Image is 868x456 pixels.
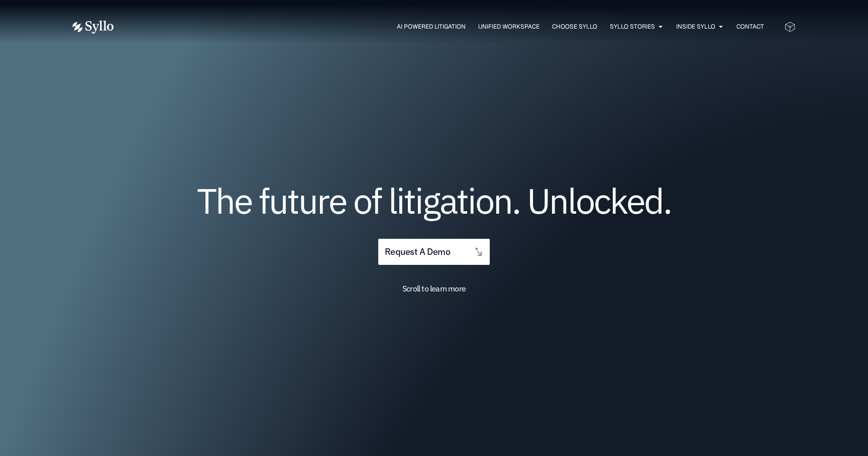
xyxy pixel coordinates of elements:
[552,22,597,31] a: Choose Syllo
[133,184,735,217] h1: The future of litigation. Unlocked.
[736,22,764,31] a: Contact
[610,22,655,31] a: Syllo Stories
[385,247,450,257] span: request a demo
[134,22,764,32] div: Menu Toggle
[397,22,466,31] a: AI Powered Litigation
[676,22,715,31] a: Inside Syllo
[134,22,764,32] nav: Menu
[72,21,114,34] img: Vector
[378,239,490,265] a: request a demo
[402,283,466,293] span: Scroll to learn more
[478,22,539,31] a: Unified Workspace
